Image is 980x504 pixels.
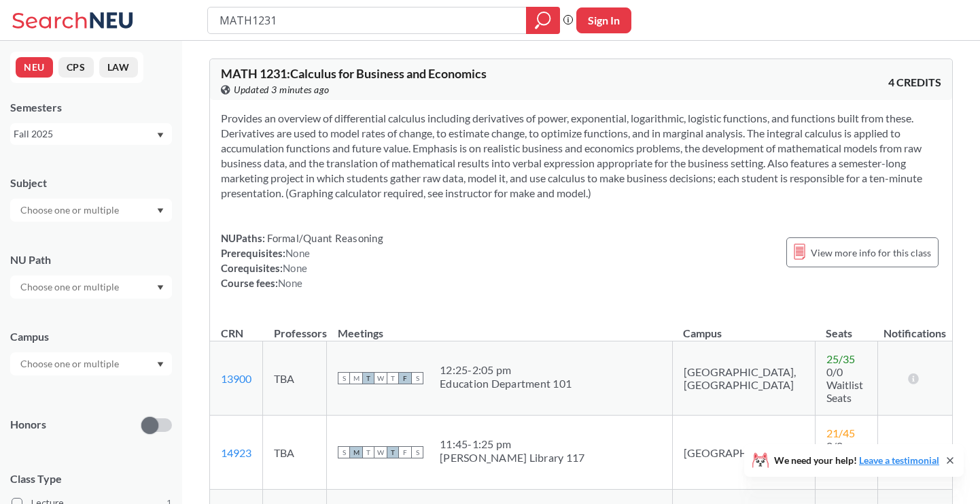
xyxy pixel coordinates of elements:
[399,372,411,384] span: F
[221,446,251,459] a: 14923
[14,356,128,372] input: Choose one or multiple
[14,279,128,295] input: Choose one or multiple
[278,277,302,289] span: None
[440,437,584,451] div: 11:45 - 1:25 pm
[221,231,383,290] div: NUPaths: Prerequisites: Corequisites: Course fees:
[338,372,350,384] span: S
[221,326,243,341] div: CRN
[440,363,572,377] div: 12:25 - 2:05 pm
[811,244,931,261] span: View more info for this class
[826,365,863,404] span: 0/0 Waitlist Seats
[411,446,423,458] span: S
[10,123,172,145] div: Fall 2025Dropdown arrow
[285,247,310,259] span: None
[10,175,172,190] div: Subject
[877,312,951,341] th: Notifications
[826,439,863,478] span: 0/0 Waitlist Seats
[826,352,855,365] span: 25 / 35
[16,57,53,78] button: NEU
[283,262,307,274] span: None
[221,66,487,81] span: MATH 1231 : Calculus for Business and Economics
[99,57,138,78] button: LAW
[10,352,172,375] div: Dropdown arrow
[263,416,327,490] td: TBA
[888,75,941,90] span: 4 CREDITS
[221,372,251,385] a: 13900
[815,312,877,341] th: Seats
[10,471,172,486] span: Class Type
[826,426,855,439] span: 21 / 45
[10,417,46,433] p: Honors
[440,377,572,390] div: Education Department 101
[362,372,374,384] span: T
[157,208,164,214] svg: Dropdown arrow
[576,7,631,33] button: Sign In
[672,312,815,341] th: Campus
[672,341,815,416] td: [GEOGRAPHIC_DATA], [GEOGRAPHIC_DATA]
[218,9,517,32] input: Class, professor, course number, "phrase"
[411,372,423,384] span: S
[350,372,362,384] span: M
[672,416,815,490] td: [GEOGRAPHIC_DATA]
[265,232,383,244] span: Formal/Quant Reasoning
[234,82,330,97] span: Updated 3 minutes ago
[263,341,327,416] td: TBA
[440,451,584,465] div: [PERSON_NAME] Library 117
[535,11,551,30] svg: magnifying glass
[327,312,673,341] th: Meetings
[526,7,560,34] div: magnifying glass
[399,446,411,458] span: F
[350,446,362,458] span: M
[10,275,172,299] div: Dropdown arrow
[157,362,164,367] svg: Dropdown arrow
[338,446,350,458] span: S
[387,372,399,384] span: T
[14,202,128,218] input: Choose one or multiple
[362,446,374,458] span: T
[58,57,94,78] button: CPS
[221,111,941,201] section: Provides an overview of differential calculus including derivatives of power, exponential, logari...
[10,100,172,115] div: Semesters
[374,372,387,384] span: W
[10,252,172,267] div: NU Path
[374,446,387,458] span: W
[859,454,939,466] a: Leave a testimonial
[14,127,156,141] div: Fall 2025
[387,446,399,458] span: T
[263,312,327,341] th: Professors
[157,285,164,290] svg: Dropdown arrow
[774,456,939,465] span: We need your help!
[157,133,164,138] svg: Dropdown arrow
[10,329,172,344] div: Campus
[10,199,172,222] div: Dropdown arrow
